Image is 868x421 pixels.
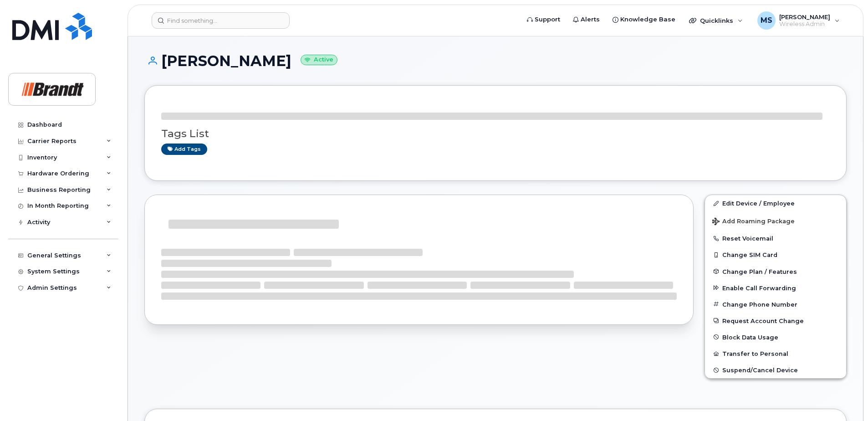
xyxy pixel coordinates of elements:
a: Edit Device / Employee [705,195,846,211]
button: Suspend/Cancel Device [705,362,846,378]
button: Change Phone Number [705,296,846,313]
span: Add Roaming Package [712,218,795,226]
span: Enable Call Forwarding [722,284,796,291]
span: Change Plan / Features [722,268,797,275]
button: Transfer to Personal [705,345,846,362]
button: Request Account Change [705,313,846,329]
button: Enable Call Forwarding [705,280,846,296]
a: Add tags [161,144,207,155]
button: Change SIM Card [705,246,846,263]
button: Block Data Usage [705,329,846,345]
button: Reset Voicemail [705,230,846,246]
span: Suspend/Cancel Device [722,367,798,374]
button: Add Roaming Package [705,211,846,230]
button: Change Plan / Features [705,263,846,280]
h3: Tags List [161,128,830,139]
h1: [PERSON_NAME] [144,53,847,69]
small: Active [301,55,337,65]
